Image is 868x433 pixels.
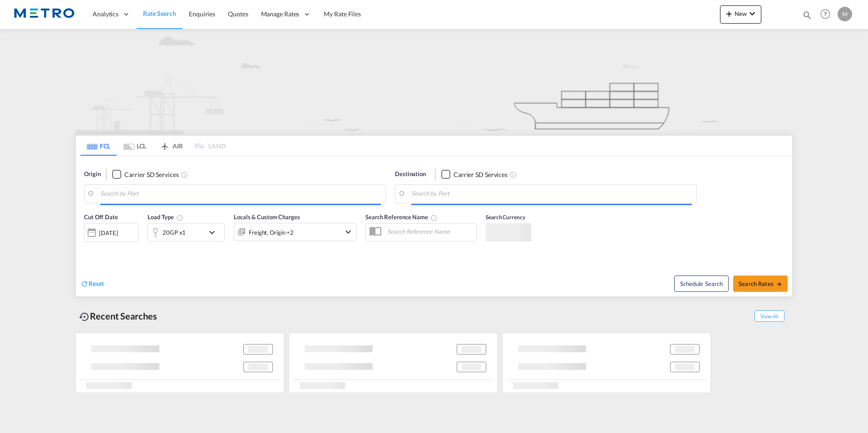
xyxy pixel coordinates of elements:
span: Help [818,6,833,22]
span: Analytics [93,10,118,19]
md-pagination-wrapper: Use the left and right arrow keys to navigate between tabs [80,136,226,156]
div: Freight Origin Destination Dock Stuffingicon-chevron-down [234,223,356,241]
md-tab-item: LCL [117,136,153,156]
span: Origin [84,170,100,179]
img: 25181f208a6c11efa6aa1bf80d4cef53.png [14,4,75,25]
md-icon: Select multiple loads to view rates [176,214,183,221]
span: New [724,10,758,17]
md-icon: icon-airplane [159,141,170,148]
span: Show All [755,310,784,322]
md-icon: icon-backup-restore [79,311,90,322]
span: Enquiries [189,10,215,18]
md-checkbox: Checkbox No Ink [441,170,508,179]
input: Search by Port [100,187,381,201]
div: [DATE] [84,223,138,242]
md-icon: icon-refresh [80,280,89,288]
md-icon: Unchecked: Search for CY (Container Yard) services for all selected carriers.Checked : Search for... [509,171,517,178]
span: Rate Search [143,10,176,17]
span: Load Type [148,213,183,221]
md-icon: icon-arrow-right [776,281,782,287]
span: Search Reference Name [365,213,438,221]
md-icon: Your search will be saved by the below given name [430,214,438,221]
div: Carrier SD Services [124,170,178,179]
md-icon: icon-plus 400-fg [724,8,735,19]
div: M [838,7,852,21]
div: Origin Checkbox No InkUnchecked: Search for CY (Container Yard) services for all selected carrier... [76,156,792,296]
input: Search by Port [411,187,692,201]
span: Search Currency [486,214,525,221]
md-tab-item: AIR [153,136,189,156]
md-icon: icon-chevron-down [343,226,354,237]
span: Cut Off Date [84,213,118,221]
span: My Rate Files [324,10,361,18]
div: Carrier SD Services [454,170,508,179]
button: Note: By default Schedule search will only considerorigin ports, destination ports and cut off da... [674,276,729,292]
div: 20GP x1icon-chevron-down [148,223,225,241]
div: 20GP x1 [163,226,186,239]
div: [DATE] [99,229,118,237]
span: Locals & Custom Charges [234,213,300,221]
span: Reset [89,280,104,287]
img: new-FCL.png [75,29,793,134]
span: Quotes [228,10,248,18]
md-icon: icon-magnify [802,10,812,20]
md-checkbox: Checkbox No Ink [112,170,178,179]
md-datepicker: Select [84,241,91,253]
button: icon-plus 400-fgNewicon-chevron-down [720,5,761,24]
div: Recent Searches [75,306,161,326]
span: Manage Rates [261,10,300,19]
div: Help [818,6,838,23]
md-tab-item: FCL [80,136,117,156]
md-icon: Unchecked: Search for CY (Container Yard) services for all selected carriers.Checked : Search for... [181,171,188,178]
div: Freight Origin Destination Dock Stuffing [249,226,294,239]
button: Search Ratesicon-arrow-right [733,276,788,292]
md-icon: icon-chevron-down [207,227,222,238]
md-icon: icon-chevron-down [747,8,758,19]
span: Search Rates [739,280,782,287]
input: Search Reference Name [383,225,476,238]
div: icon-magnify [802,10,812,24]
div: icon-refreshReset [80,279,104,289]
span: Destination [395,170,426,179]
